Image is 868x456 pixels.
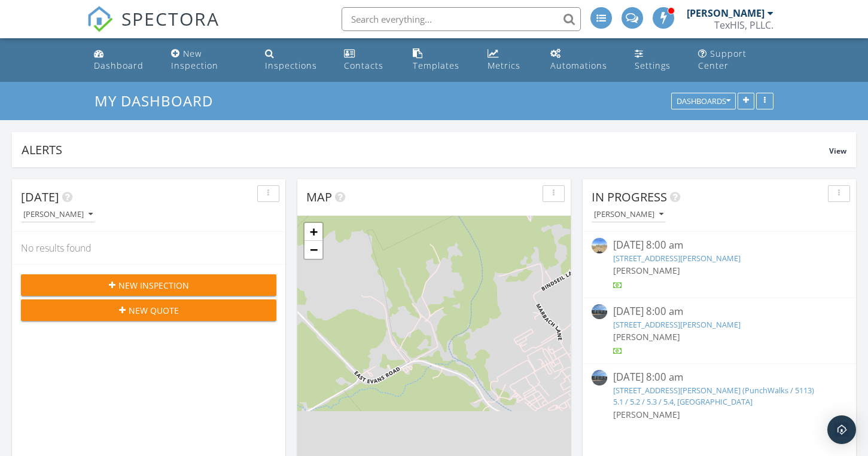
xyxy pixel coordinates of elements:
[550,60,607,71] div: Automations
[21,207,95,223] button: [PERSON_NAME]
[693,43,779,77] a: Support Center
[546,43,620,77] a: Automations (Advanced)
[87,6,113,32] img: The Best Home Inspection Software - Spectora
[21,189,59,205] span: [DATE]
[613,385,814,407] a: [STREET_ADDRESS][PERSON_NAME] (PunchWalks / 5113) 5.1 / 5.2 / 5.3 / 5.4, [GEOGRAPHIC_DATA]
[630,43,684,77] a: Settings
[94,60,144,71] div: Dashboard
[488,60,520,71] div: Metrics
[592,238,847,291] a: [DATE] 8:00 am [STREET_ADDRESS][PERSON_NAME] [PERSON_NAME]
[260,43,330,77] a: Inspections
[687,7,765,19] div: [PERSON_NAME]
[613,331,680,342] span: [PERSON_NAME]
[265,60,317,71] div: Inspections
[22,142,829,158] div: Alerts
[592,189,667,205] span: In Progress
[613,370,826,385] div: [DATE] 8:00 am
[592,304,607,320] img: 9370954%2Freports%2Fea444d0d-32f9-4ce4-8a67-8c9eeb2d9496%2Fcover_photos%2FWN34ZhzI8Pw57iZ9yesC%2F...
[304,223,322,241] a: Zoom in
[121,6,220,31] span: SPECTORA
[671,93,736,110] button: Dashboards
[95,91,223,111] a: My Dashboard
[344,60,383,71] div: Contacts
[613,238,826,253] div: [DATE] 8:00 am
[304,241,322,259] a: Zoom out
[12,232,285,264] div: No results found
[306,189,332,205] span: Map
[166,43,251,77] a: New Inspection
[613,253,741,264] a: [STREET_ADDRESS][PERSON_NAME]
[594,210,663,219] div: [PERSON_NAME]
[592,370,607,385] img: 9370948%2Freports%2F120da1e2-5b7d-43c0-9fc7-7249ec35bc68%2Fcover_photos%2FEeVFfliLubPVt7okLGBO%2F...
[613,319,741,330] a: [STREET_ADDRESS][PERSON_NAME]
[21,274,276,296] button: New Inspection
[408,43,473,77] a: Templates
[339,43,398,77] a: Contacts
[21,299,276,321] button: New Quote
[23,210,93,219] div: [PERSON_NAME]
[613,265,680,276] span: [PERSON_NAME]
[613,304,826,319] div: [DATE] 8:00 am
[613,409,680,420] span: [PERSON_NAME]
[592,304,847,357] a: [DATE] 8:00 am [STREET_ADDRESS][PERSON_NAME] [PERSON_NAME]
[87,16,220,41] a: SPECTORA
[171,48,218,71] div: New Inspection
[592,207,666,223] button: [PERSON_NAME]
[698,48,747,71] div: Support Center
[827,415,856,444] div: Open Intercom Messenger
[413,60,459,71] div: Templates
[118,279,189,292] span: New Inspection
[635,60,671,71] div: Settings
[89,43,157,77] a: Dashboard
[342,7,581,31] input: Search everything...
[829,146,846,156] span: View
[129,304,179,317] span: New Quote
[592,238,607,253] img: streetview
[714,19,773,31] div: TexHIS, PLLC.
[592,370,847,434] a: [DATE] 8:00 am [STREET_ADDRESS][PERSON_NAME] (PunchWalks / 5113) 5.1 / 5.2 / 5.3 / 5.4, [GEOGRAPH...
[483,43,536,77] a: Metrics
[677,97,730,106] div: Dashboards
